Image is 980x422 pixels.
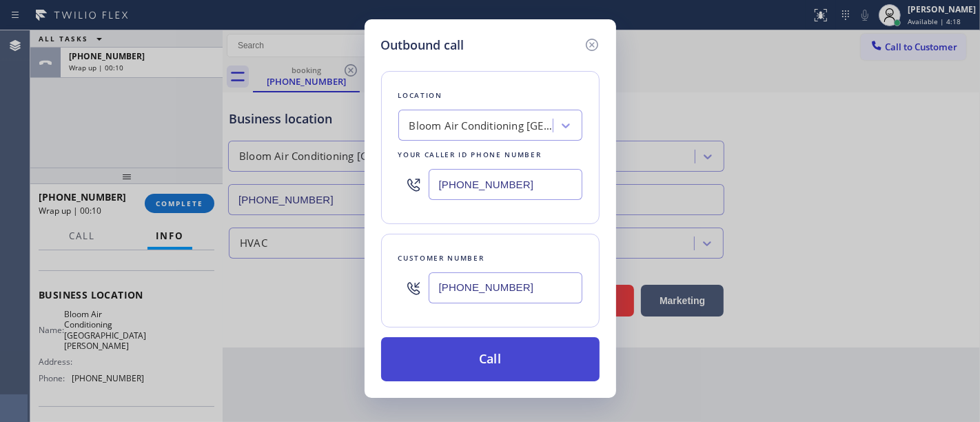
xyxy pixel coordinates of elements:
div: Location [398,88,582,103]
div: Bloom Air Conditioning [GEOGRAPHIC_DATA][PERSON_NAME] [409,118,554,134]
input: (123) 456-7890 [429,169,582,200]
input: (123) 456-7890 [429,272,582,303]
h5: Outbound call [381,36,465,54]
button: Call [381,337,600,381]
div: Your caller id phone number [398,148,582,162]
div: Customer number [398,251,582,265]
